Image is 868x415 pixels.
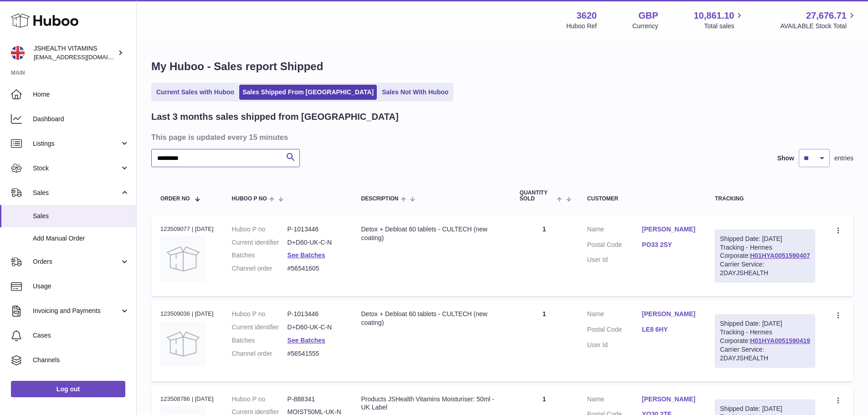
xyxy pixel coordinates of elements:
[232,336,288,345] dt: Batches
[693,10,745,31] a: 10,861.10 Total sales
[232,251,288,260] dt: Batches
[806,10,847,22] span: 27,676.71
[715,196,815,202] div: Tracking
[232,238,288,247] dt: Current identifier
[642,310,697,318] a: [PERSON_NAME]
[510,301,578,381] td: 1
[34,44,116,61] div: JSHEALTH VITAMINS
[33,257,120,266] span: Orders
[33,234,129,243] span: Add Manual Order
[288,323,343,332] dd: D+D60-UK-C-N
[160,196,190,202] span: Order No
[587,256,642,264] dt: User Id
[361,310,501,327] div: Detox + Debloat 60 tablets - CULTECH (new coating)
[720,345,810,363] div: Carrier Service: 2DAYJSHEALTH
[232,349,288,358] dt: Channel order
[632,22,658,31] div: Currency
[587,341,642,349] dt: User Id
[288,395,343,404] dd: P-888341
[720,235,810,243] div: Shipped Date: [DATE]
[566,22,597,31] div: Huboo Ref
[642,225,697,234] a: [PERSON_NAME]
[34,53,134,61] span: [EMAIL_ADDRESS][DOMAIN_NAME]
[720,260,810,277] div: Carrier Service: 2DAYJSHEALTH
[777,154,794,163] label: Show
[151,59,853,74] h1: My Huboo - Sales report Shipped
[587,196,697,202] div: Customer
[587,395,642,406] dt: Name
[288,310,343,318] dd: P-1013446
[587,241,642,251] dt: Postal Code
[11,381,125,397] a: Log out
[715,314,815,367] div: Tracking - Hermes Corporate:
[638,10,658,22] strong: GBP
[288,238,343,247] dd: D+D60-UK-C-N
[239,85,377,100] a: Sales Shipped From [GEOGRAPHIC_DATA]
[153,85,237,100] a: Current Sales with Huboo
[750,252,810,259] a: H01HYA0051590407
[361,395,501,412] div: Products JSHealth Vitamins Moisturiser: 50ml - UK Label
[11,46,25,60] img: internalAdmin-3620@internal.huboo.com
[33,139,120,148] span: Listings
[33,356,129,364] span: Channels
[704,22,745,31] span: Total sales
[33,282,129,291] span: Usage
[587,225,642,236] dt: Name
[232,196,267,202] span: Huboo P no
[642,241,697,249] a: PO33 2SY
[160,225,214,233] div: 123509077 | [DATE]
[587,325,642,336] dt: Postal Code
[33,115,129,123] span: Dashboard
[361,196,398,202] span: Description
[288,251,325,259] a: See Batches
[510,216,578,296] td: 1
[33,212,129,220] span: Sales
[693,10,734,22] span: 10,861.10
[33,164,120,173] span: Stock
[288,349,343,358] dd: #56541555
[780,10,857,31] a: 27,676.71 AVAILABLE Stock Total
[288,264,343,273] dd: #56541605
[642,325,697,334] a: LE8 6HY
[151,111,399,123] h2: Last 3 months sales shipped from [GEOGRAPHIC_DATA]
[151,132,851,142] h3: This page is updated every 15 minutes
[33,189,120,197] span: Sales
[715,230,815,282] div: Tracking - Hermes Corporate:
[160,236,206,282] img: no-photo.jpg
[33,90,129,99] span: Home
[232,310,288,318] dt: Huboo P no
[232,395,288,404] dt: Huboo P no
[288,337,325,344] a: See Batches
[720,405,810,413] div: Shipped Date: [DATE]
[288,225,343,234] dd: P-1013446
[642,395,697,404] a: [PERSON_NAME]
[160,395,214,403] div: 123508786 | [DATE]
[33,307,120,315] span: Invoicing and Payments
[160,310,214,318] div: 123509036 | [DATE]
[750,337,810,344] a: H01HYA0051590419
[232,264,288,273] dt: Channel order
[834,154,853,163] span: entries
[379,85,452,100] a: Sales Not With Huboo
[33,331,129,340] span: Cases
[720,319,810,328] div: Shipped Date: [DATE]
[587,310,642,321] dt: Name
[780,22,857,31] span: AVAILABLE Stock Total
[361,225,501,242] div: Detox + Debloat 60 tablets - CULTECH (new coating)
[519,190,555,202] span: Quantity Sold
[232,323,288,332] dt: Current identifier
[160,321,206,367] img: no-photo.jpg
[576,10,597,22] strong: 3620
[232,225,288,234] dt: Huboo P no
